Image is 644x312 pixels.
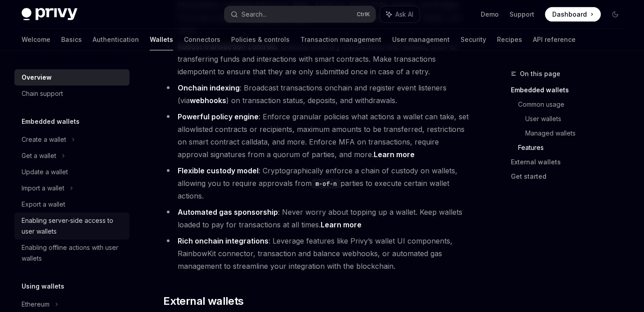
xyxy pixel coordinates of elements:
[14,196,130,213] a: Export a wallet
[525,126,630,140] a: Managed wallets
[14,213,130,240] a: Enabling server-side access to user wallets
[178,236,268,245] strong: Rich onchain integrations
[533,29,576,50] a: API reference
[22,299,49,310] div: Ethereum
[22,29,50,50] a: Welcome
[184,29,220,50] a: Connectors
[163,294,243,308] span: External wallets
[395,10,413,19] span: Ask AI
[545,7,601,22] a: Dashboard
[22,8,77,21] img: dark logo
[520,68,560,79] span: On this page
[224,6,376,23] button: Search...CtrlK
[22,116,80,127] h5: Embedded wallets
[497,29,522,50] a: Recipes
[163,164,470,202] li: : Cryptographically enforce a chain of custody on wallets, allowing you to require approvals from...
[178,208,278,217] strong: Automated gas sponsorship
[22,72,52,83] div: Overview
[511,83,630,97] a: Embedded wallets
[22,134,66,145] div: Create a wallet
[163,40,470,78] li: : Execute arbitrary transactions with wallets, such as transferring funds and interactions with s...
[392,29,450,50] a: User management
[357,11,370,18] span: Ctrl K
[511,155,630,169] a: External wallets
[300,29,381,50] a: Transaction management
[150,29,173,50] a: Wallets
[14,164,130,180] a: Update a wallet
[511,169,630,184] a: Get started
[22,167,68,177] div: Update a wallet
[22,242,124,264] div: Enabling offline actions with user wallets
[163,206,470,231] li: : Never worry about topping up a wallet. Keep wallets loaded to pay for transactions at all times.
[552,10,587,19] span: Dashboard
[461,29,486,50] a: Security
[22,183,64,194] div: Import a wallet
[190,96,226,105] a: webhooks
[163,81,470,107] li: : Broadcast transactions onchain and register event listeners (via ) on transaction status, depos...
[518,97,630,112] a: Common usage
[22,150,56,161] div: Get a wallet
[22,215,124,237] div: Enabling server-side access to user wallets
[14,69,130,86] a: Overview
[481,10,499,19] a: Demo
[163,110,470,161] li: : Enforce granular policies what actions a wallet can take, set allowlisted contracts or recipien...
[312,179,340,189] code: m-of-n
[93,29,139,50] a: Authentication
[608,7,622,22] button: Toggle dark mode
[321,220,362,230] a: Learn more
[14,86,130,102] a: Chain support
[380,6,420,23] button: Ask AI
[178,83,240,92] strong: Onchain indexing
[241,9,267,20] div: Search...
[518,140,630,155] a: Features
[14,240,130,267] a: Enabling offline actions with user wallets
[22,88,63,99] div: Chain support
[163,235,470,272] li: : Leverage features like Privy’s wallet UI components, RainbowKit connector, transaction and bala...
[510,10,534,19] a: Support
[374,150,415,159] a: Learn more
[178,166,259,175] strong: Flexible custody model
[231,29,290,50] a: Policies & controls
[525,112,630,126] a: User wallets
[61,29,82,50] a: Basics
[22,281,64,292] h5: Using wallets
[178,112,259,121] strong: Powerful policy engine
[22,199,65,210] div: Export a wallet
